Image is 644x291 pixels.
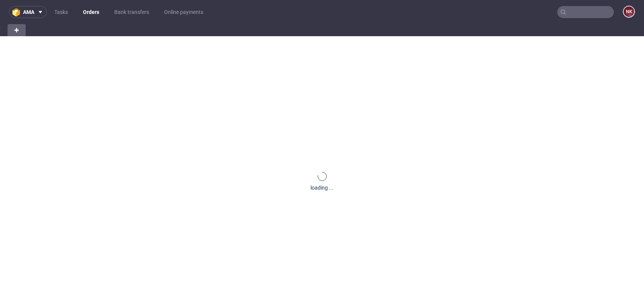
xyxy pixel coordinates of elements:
[160,6,208,18] a: Online payments
[50,6,72,18] a: Tasks
[9,6,47,18] button: ama
[78,6,104,18] a: Orders
[12,8,23,17] img: logo
[310,184,334,191] div: loading ...
[624,6,634,17] figcaption: NK
[110,6,154,18] a: Bank transfers
[23,9,34,15] span: ama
